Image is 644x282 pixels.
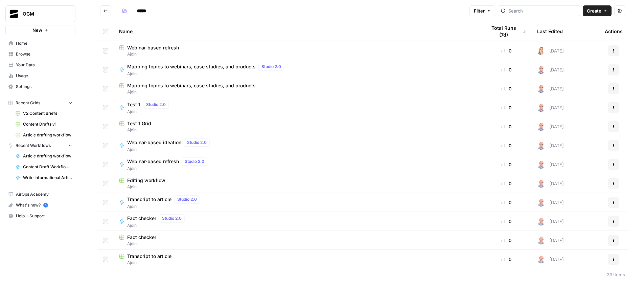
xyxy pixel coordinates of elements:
span: Create [587,7,601,14]
div: [DATE] [537,255,564,263]
span: Fact checker [127,234,156,241]
a: Test 1Studio 2.0Ajdin [119,101,476,115]
div: 0 [486,199,526,206]
span: V2 Content Briefs [23,110,72,116]
a: Usage [5,70,75,81]
img: 4tx75zylyv1pt3lh6v9ok7bbf875 [537,142,545,150]
span: Transcript to article [127,253,171,260]
span: Studio 2.0 [261,64,281,70]
span: OGM [23,10,64,17]
img: 4tx75zylyv1pt3lh6v9ok7bbf875 [537,217,545,225]
span: Fact checker [127,215,156,222]
img: OGM Logo [8,8,20,20]
img: 4tx75zylyv1pt3lh6v9ok7bbf875 [537,255,545,263]
div: [DATE] [537,47,564,55]
a: AirOps Academy [5,189,75,200]
a: Browse [5,49,75,60]
span: Ajdin [119,241,476,247]
span: Ajdin [119,51,476,57]
button: Help + Support [5,211,75,221]
img: 4tx75zylyv1pt3lh6v9ok7bbf875 [537,66,545,74]
a: Article drafting workflow [13,130,75,140]
span: Ajdin [119,184,476,190]
span: Article drafting workflow [23,153,72,159]
span: Ajdin [127,203,203,210]
a: Write Informational Article Body [13,172,75,183]
span: Settings [16,84,72,90]
div: 0 [486,218,526,225]
div: [DATE] [537,142,564,150]
div: [DATE] [537,179,564,188]
button: What's new? 5 [5,200,75,211]
div: 33 Items [607,271,625,278]
span: Content Drafts v1 [23,121,72,127]
span: Ajdin [119,260,476,266]
a: Webinar-based refreshStudio 2.0Ajdin [119,157,476,172]
img: wewu8ukn9mv8ud6xwhkaea9uhsr0 [537,47,545,55]
span: Studio 2.0 [187,139,207,146]
div: 0 [486,180,526,187]
button: Recent Workflows [5,140,75,151]
img: 4tx75zylyv1pt3lh6v9ok7bbf875 [537,160,545,169]
a: Home [5,38,75,49]
div: 0 [486,47,526,54]
a: Fact checkerAjdin [119,234,476,247]
button: Workspace: OGM [5,5,75,22]
a: Content Draft Workflow v2 ([PERSON_NAME]) [13,161,75,172]
span: Ajdin [127,222,187,229]
span: Ajdin [119,89,476,95]
div: 0 [486,237,526,244]
a: Mapping topics to webinars, case studies, and productsAjdin [119,82,476,95]
span: Recent Grids [16,100,40,106]
div: 0 [486,123,526,130]
span: Usage [16,73,72,79]
span: Help + Support [16,213,72,219]
span: Webinar-based refresh [127,158,179,165]
a: Transcript to articleAjdin [119,253,476,266]
span: Studio 2.0 [162,215,182,221]
div: [DATE] [537,66,564,74]
a: Content Drafts v1 [13,119,75,130]
span: Recent Workflows [16,143,51,149]
a: Settings [5,81,75,92]
a: V2 Content Briefs [13,108,75,119]
span: AirOps Academy [16,191,72,197]
span: Test 1 Grid [127,120,151,127]
div: Total Runs (7d) [486,22,526,41]
a: Editing workflowAjdin [119,177,476,190]
text: 5 [45,203,46,207]
button: Recent Grids [5,98,75,108]
div: Name [119,22,476,41]
div: [DATE] [537,217,564,225]
span: Filter [474,7,485,14]
img: 4tx75zylyv1pt3lh6v9ok7bbf875 [537,85,545,93]
a: Mapping topics to webinars, case studies, and productsStudio 2.0Ajdin [119,63,476,77]
input: Search [508,7,577,14]
img: 4tx75zylyv1pt3lh6v9ok7bbf875 [537,104,545,112]
a: Webinar-based ideationStudio 2.0Ajdin [119,138,476,153]
button: Filter [469,5,495,16]
span: Write Informational Article Body [23,175,72,181]
span: Your Data [16,62,72,68]
button: New [5,25,75,35]
span: Test 1 [127,101,140,108]
span: Editing workflow [127,177,165,184]
div: Actions [605,22,623,41]
span: Webinar-based refresh [127,44,179,51]
span: Ajdin [127,109,171,115]
span: Ajdin [127,147,212,153]
a: 5 [43,203,48,208]
button: Create [583,5,612,16]
div: 0 [486,104,526,111]
span: Browse [16,51,72,57]
div: 0 [486,66,526,73]
span: Ajdin [119,127,476,133]
div: 0 [486,161,526,168]
a: Fact checkerStudio 2.0Ajdin [119,214,476,229]
span: Mapping topics to webinars, case studies, and products [127,82,256,89]
span: Mapping topics to webinars, case studies, and products [127,63,256,70]
a: Transcript to articleStudio 2.0Ajdin [119,195,476,210]
div: 0 [486,85,526,92]
img: 4tx75zylyv1pt3lh6v9ok7bbf875 [537,179,545,188]
span: Ajdin [127,71,287,77]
